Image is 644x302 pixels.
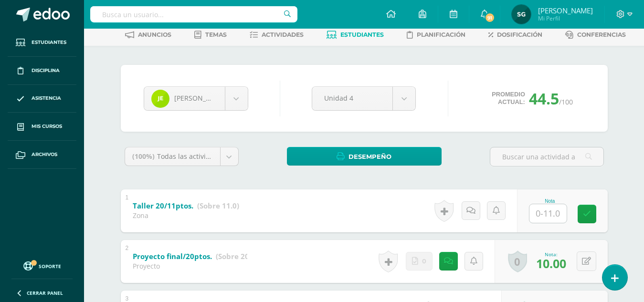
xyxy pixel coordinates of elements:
span: 91 [485,12,495,23]
span: [PERSON_NAME] [538,6,593,15]
span: Promedio actual: [492,91,525,106]
span: Mis cursos [32,123,62,130]
span: Estudiantes [340,31,384,38]
strong: (Sobre 11.0) [197,201,239,210]
span: Archivos [32,151,57,158]
a: Archivos [8,141,76,169]
a: Estudiantes [8,29,76,57]
span: [PERSON_NAME] [174,94,228,103]
span: (100%) [132,152,155,161]
img: 41262f1f50d029ad015f7fe7286c9cb7.png [512,5,531,24]
span: Anuncios [138,31,171,38]
span: Todas las actividades de esta unidad [157,152,275,161]
a: (100%)Todas las actividades de esta unidad [125,147,238,166]
a: Proyecto final/20ptos. (Sobre 20.0) [133,249,258,264]
span: Dosificación [497,31,542,38]
span: Disciplina [32,67,60,74]
input: Busca un usuario... [90,6,297,22]
span: Asistencia [32,94,61,102]
strong: (Sobre 20.0) [216,251,258,261]
a: Disciplina [8,57,76,85]
a: Anuncios [125,27,171,42]
a: Desempeño [287,147,442,166]
span: Mi Perfil [538,14,593,22]
input: 0-11.0 [529,204,567,223]
a: Taller 20/11ptos. (Sobre 11.0) [133,198,239,214]
b: Taller 20/11ptos. [133,201,193,210]
div: Proyecto [133,261,247,271]
a: Dosificación [488,27,542,42]
div: Nota: [536,251,566,258]
a: [PERSON_NAME] [144,87,248,110]
a: Soporte [11,259,73,272]
span: Soporte [39,263,61,270]
img: 29fd28f39fa42b41d79c7989dea810f6.png [151,90,169,108]
span: Estudiantes [32,39,66,46]
a: Asistencia [8,85,76,113]
b: Proyecto final/20ptos. [133,251,212,261]
span: 0 [422,252,426,270]
span: Actividades [262,31,304,38]
a: Estudiantes [327,27,384,42]
a: Planificación [407,27,465,42]
span: Conferencias [577,31,626,38]
span: Unidad 4 [324,87,380,109]
span: Temas [205,31,227,38]
span: Cerrar panel [27,290,63,296]
div: Zona [133,211,239,220]
a: Conferencias [565,27,626,42]
a: Temas [194,27,227,42]
span: 10.00 [536,255,566,271]
a: Actividades [250,27,304,42]
a: 0 [508,250,527,272]
span: 44.5 [529,88,559,109]
a: Unidad 4 [312,87,415,110]
div: Nota [529,198,571,204]
a: Mis cursos [8,113,76,141]
input: Buscar una actividad aquí... [490,147,603,166]
span: /100 [559,97,573,106]
span: Desempeño [348,148,391,166]
span: Planificación [417,31,465,38]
